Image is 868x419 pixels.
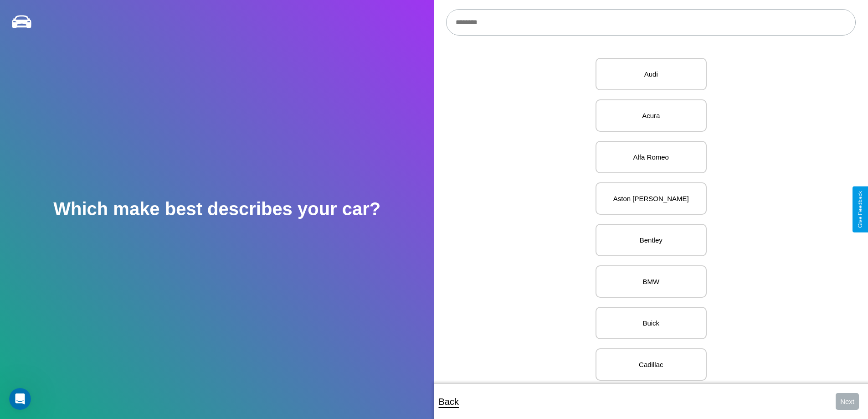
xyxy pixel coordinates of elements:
[836,393,859,410] button: Next
[606,151,697,163] p: Alfa Romeo
[857,191,863,228] div: Give Feedback
[606,358,697,371] p: Cadillac
[53,199,380,219] h2: Which make best describes your car?
[9,388,31,410] iframe: Intercom live chat
[606,109,697,122] p: Acura
[606,234,697,246] p: Bentley
[439,393,459,410] p: Back
[606,68,697,80] p: Audi
[606,192,697,205] p: Aston [PERSON_NAME]
[606,275,697,288] p: BMW
[606,317,697,329] p: Buick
